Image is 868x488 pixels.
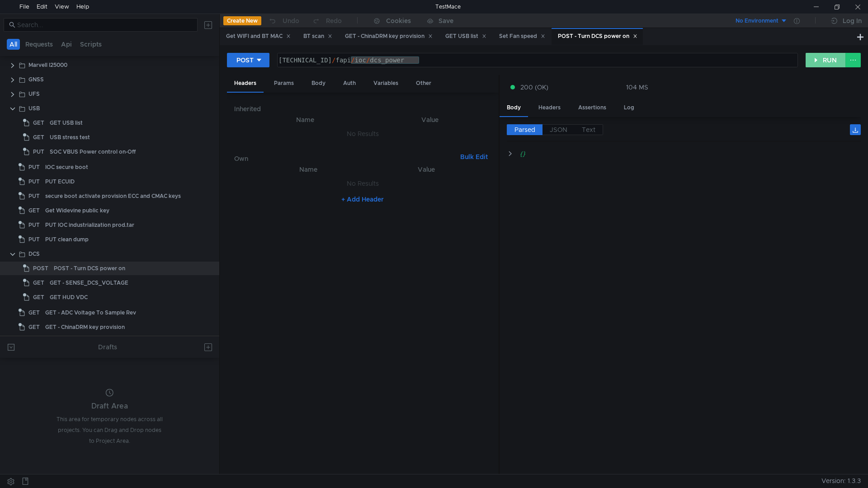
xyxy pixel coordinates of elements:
div: Get Widevine public key [45,204,109,217]
button: Scripts [77,39,104,50]
th: Value [368,114,491,125]
span: POST [33,262,48,275]
span: GET [33,291,44,304]
div: GET HUD VDC [50,291,88,304]
div: Variables [366,75,406,92]
th: Name [249,164,368,175]
div: Log [617,99,642,116]
button: No Environment [725,14,788,28]
div: PUT clean dump [45,233,89,246]
span: JSON [550,126,567,134]
div: Save [439,18,453,24]
div: GET - ADC Voltage To Sample Rev [45,306,136,319]
nz-embed-empty: No Results [347,130,379,138]
div: Log In [843,15,862,26]
div: USB stress test [50,131,90,144]
button: Bulk Edit [457,151,491,162]
span: GET [28,320,40,334]
span: PUT [28,218,40,232]
div: GET - ChinaDRM key provision [45,320,125,334]
button: Undo [261,14,306,28]
div: GET - ChinaDRM key provision [345,32,433,41]
span: GET [28,306,40,319]
div: Marvell I25000 [28,58,67,72]
div: GET USB list [50,116,83,130]
div: Get WIFI and BT MAC [226,32,291,41]
div: POST [236,55,254,65]
div: GNSS [28,73,44,86]
th: Name [241,114,369,125]
div: GET - SENSE_DCS_VOLTAGE [50,276,128,290]
div: Set Fan speed [499,32,545,41]
div: Auth [336,75,363,92]
span: PUT [33,145,44,159]
span: GET [33,276,44,290]
div: Headers [227,75,264,93]
button: Api [58,39,75,50]
h6: Own [234,153,457,164]
div: 104 MS [626,83,648,91]
span: GET [28,204,40,217]
button: Redo [306,14,348,28]
div: BT scan [303,32,332,41]
div: USB [28,102,40,115]
div: UFS [28,87,40,101]
span: Version: 1.3.3 [821,474,861,488]
button: All [7,39,20,50]
button: + Add Header [338,194,387,205]
div: Body [304,75,333,92]
input: Search... [17,20,192,30]
div: {} [519,149,848,159]
button: POST [227,53,269,67]
th: Value [368,164,484,175]
div: Other [409,75,439,92]
span: GET [33,131,44,144]
div: PUT IOC industrialization prod.tar [45,218,134,232]
div: Cookies [386,15,411,26]
span: 200 (OK) [520,82,548,92]
div: Undo [283,15,299,26]
button: Requests [23,39,56,50]
span: Parsed [514,126,535,134]
span: PUT [28,233,40,246]
div: POST - Turn DCS power on [558,32,637,41]
div: No Environment [736,17,778,25]
span: GET [33,116,44,130]
div: Headers [531,99,568,116]
div: Body [500,99,528,117]
div: SOC VBUS Power control on-Off [50,145,136,159]
h6: Inherited [234,103,491,114]
span: PUT [28,175,40,188]
div: IOC secure boot [45,160,88,174]
div: PUT ECUID [45,175,75,188]
span: Text [582,126,595,134]
div: Redo [326,15,342,26]
div: Params [267,75,301,92]
div: Drafts [98,342,117,352]
span: PUT [28,160,40,174]
div: DCS [28,247,40,261]
div: secure boot activate provision ECC and CMAC keys [45,189,181,203]
nz-embed-empty: No Results [347,179,379,188]
div: GET USB list [445,32,486,41]
span: PUT [28,189,40,203]
div: Assertions [571,99,613,116]
button: RUN [806,53,846,67]
button: Create New [223,16,261,25]
div: POST - Turn DCS power on [54,262,125,275]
